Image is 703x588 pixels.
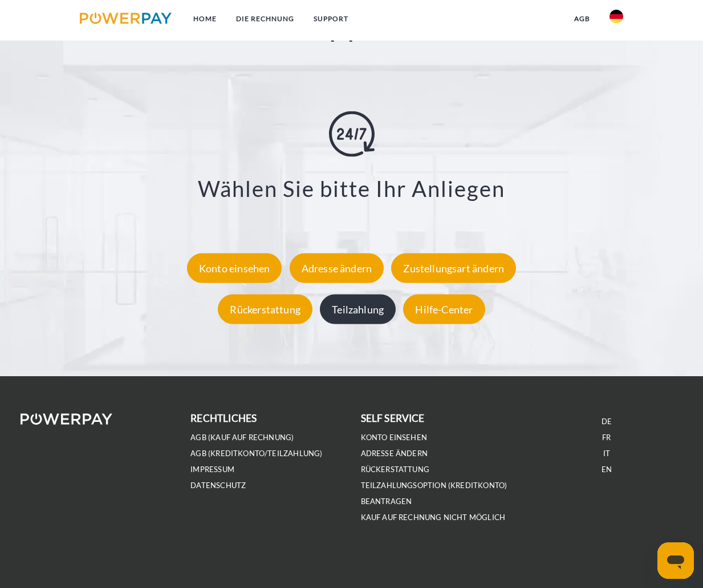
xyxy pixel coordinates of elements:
[290,253,384,283] div: Adresse ändern
[190,465,234,474] a: IMPRESSUM
[190,449,322,458] a: AGB (Kreditkonto/Teilzahlung)
[391,253,516,283] div: Zustellungsart ändern
[187,253,282,283] div: Konto einsehen
[361,465,430,474] a: Rückerstattung
[564,9,600,29] a: agb
[184,9,226,29] a: Home
[602,433,611,442] a: FR
[317,303,399,316] a: Teilzahlung
[184,262,285,275] a: Konto einsehen
[361,433,428,442] a: Konto einsehen
[602,417,612,426] a: DE
[361,449,428,458] a: Adresse ändern
[361,513,506,522] a: Kauf auf Rechnung nicht möglich
[361,481,507,506] a: Teilzahlungsoption (KREDITKONTO) beantragen
[190,433,294,442] a: AGB (Kauf auf Rechnung)
[609,10,623,23] img: de
[602,465,612,474] a: EN
[603,449,610,458] a: IT
[320,295,396,324] div: Teilzahlung
[190,481,246,490] a: DATENSCHUTZ
[50,175,654,203] h3: Wählen Sie bitte Ihr Anliegen
[657,542,694,579] iframe: Schaltfläche zum Öffnen des Messaging-Fensters; Konversation läuft
[190,412,257,424] b: rechtliches
[400,303,487,316] a: Hilfe-Center
[226,9,304,29] a: DIE RECHNUNG
[361,412,425,424] b: self service
[388,262,519,275] a: Zustellungsart ändern
[403,295,485,324] div: Hilfe-Center
[329,111,375,157] img: online-shopping.svg
[215,303,315,316] a: Rückerstattung
[80,13,172,24] img: logo-powerpay.svg
[21,413,112,425] img: logo-powerpay-white.svg
[287,262,387,275] a: Adresse ändern
[304,9,358,29] a: SUPPORT
[218,295,312,324] div: Rückerstattung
